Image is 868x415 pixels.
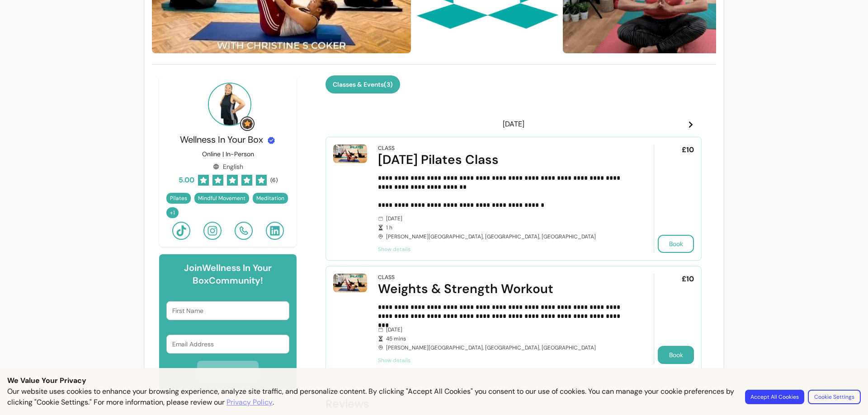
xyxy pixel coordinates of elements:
[808,390,861,404] button: Cookie Settings
[378,274,395,281] div: Class
[202,149,254,159] p: Online | In-Person
[682,145,694,155] span: £10
[378,326,628,351] div: [DATE] [PERSON_NAME][GEOGRAPHIC_DATA], [GEOGRAPHIC_DATA], [GEOGRAPHIC_DATA]
[226,397,273,408] a: Privacy Policy
[333,145,367,163] img: Thursday Pilates Class
[378,281,628,297] div: Weights & Strength Workout
[213,162,243,171] div: English
[333,274,367,292] img: Weights & Strength Workout
[172,306,283,315] input: First Name
[208,83,251,126] img: Provider image
[682,274,694,284] span: £10
[378,145,395,152] div: Class
[270,177,278,184] span: ( 6 )
[170,195,187,202] span: Pilates
[378,357,628,364] span: Show details
[172,340,283,349] input: Email Address
[166,261,289,287] h6: Join Wellness In Your Box Community!
[658,235,694,253] button: Book
[179,175,194,186] span: 5.00
[7,375,861,386] p: We Value Your Privacy
[378,152,628,168] div: [DATE] Pilates Class
[198,195,245,202] span: Mindful Movement
[7,386,734,408] p: Our website uses cookies to enhance your browsing experience, analyze site traffic, and personali...
[386,335,628,342] span: 45 mins
[180,134,263,145] span: Wellness In Your Box
[242,118,253,129] img: Grow
[378,246,628,253] span: Show details
[378,215,628,240] div: [DATE] [PERSON_NAME][GEOGRAPHIC_DATA], [GEOGRAPHIC_DATA], [GEOGRAPHIC_DATA]
[325,75,400,93] button: Classes & Events(3)
[168,209,177,216] span: + 1
[325,115,702,133] header: [DATE]
[658,346,694,364] button: Book
[386,224,628,231] span: 1 h
[745,390,804,404] button: Accept All Cookies
[256,195,284,202] span: Meditation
